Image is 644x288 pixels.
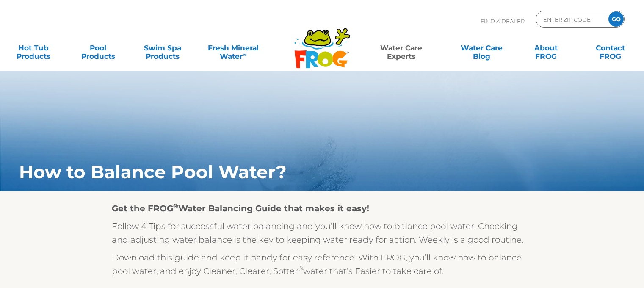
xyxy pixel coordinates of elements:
a: Water CareExperts [360,39,442,56]
img: Frog Products Logo [290,17,355,69]
a: Water CareBlog [456,39,506,56]
a: ContactFROG [586,39,636,56]
p: Follow 4 Tips for successful water balancing and you’ll know how to balance pool water. Checking ... [112,219,533,246]
sup: ∞ [243,51,246,58]
a: Hot TubProducts [8,39,58,56]
a: Fresh MineralWater∞ [202,39,265,56]
a: AboutFROG [521,39,571,56]
sup: ® [298,265,303,273]
a: Swim SpaProducts [138,39,188,56]
h1: How to Balance Pool Water? [19,162,575,182]
a: PoolProducts [73,39,123,56]
p: Download this guide and keep it handy for easy reference. With FROG, you’ll know how to balance p... [112,251,533,278]
strong: Get the FROG Water Balancing Guide that makes it easy! [112,203,369,213]
p: Find A Dealer [481,11,525,32]
sup: ® [173,202,178,210]
input: GO [608,11,624,27]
